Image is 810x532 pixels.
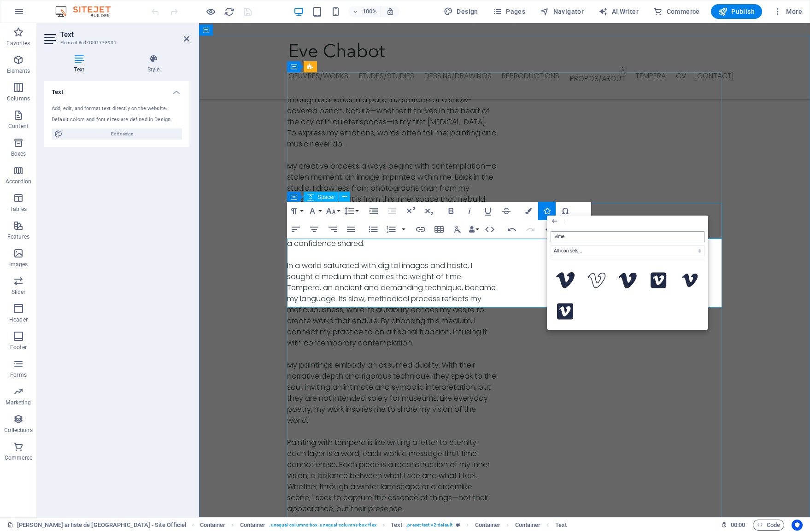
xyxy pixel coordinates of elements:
button: HTML [481,220,499,239]
button: Ion Social Vimeo Outline (Ionicons) [582,266,611,295]
button: Social Vimeo (IcoFont) [551,266,580,295]
button: Ordered List [382,220,400,239]
button: More [769,4,806,19]
button: Bold (⌘B) [442,202,460,220]
button: 100% [348,6,381,17]
button: Undo (⌘Z) [503,220,521,239]
button: Clear Formatting [449,220,466,239]
button: Insert Table [430,220,448,239]
span: Spacer [317,194,335,200]
button: Colors [520,202,537,220]
span: 00 00 [731,520,745,531]
button: Close [547,216,562,227]
button: Data Bindings [467,220,480,239]
nav: breadcrumb [200,520,567,531]
span: Click to select. Double-click to edit [391,520,402,531]
span: : [737,521,739,528]
span: Click to select. Double-click to edit [515,520,541,531]
a: Click to cancel selection. Double-click to open Pages [7,520,186,531]
p: Footer [10,344,27,351]
button: Confirm (⌘+⏎) [540,220,558,239]
button: Commerce [650,4,704,19]
button: Ordered List [400,220,407,239]
div: Add, edit, and format text directly on the website. [52,105,182,113]
p: Columns [7,95,30,102]
span: Click to select. Double-click to edit [475,520,501,531]
p: Commerce [5,454,32,462]
button: Font Size [324,202,341,220]
p: Images [9,261,28,268]
span: Code [757,520,780,531]
button: Vimeo V (FontAwesome Brands) [675,266,704,295]
span: More [773,7,802,16]
h3: Element #ed-1001778934 [60,39,171,47]
div: Default colors and font sizes are defined in Design. [52,116,182,124]
button: Insert Link [412,220,429,239]
button: Special Characters [557,202,574,220]
p: Tables [10,205,27,213]
button: Increase Indent [365,202,382,220]
div: Design (Ctrl+Alt+Y) [440,4,482,19]
button: reload [223,6,235,17]
span: Commerce [653,7,700,16]
h4: Text [44,81,189,98]
i: This element is a customizable preset [456,522,460,527]
button: Code [753,520,784,531]
button: Italic (⌘I) [461,202,478,220]
button: Navigator [536,4,587,19]
p: Marketing [6,399,31,406]
span: Click to select. Double-click to edit [200,520,226,531]
button: Usercentrics [792,520,803,531]
p: Slider [12,288,26,296]
input: Search icons (square, star half, etc.) [551,231,704,242]
button: AI Writer [595,4,642,19]
h4: Style [117,54,189,74]
span: . preset-text-v2-default [406,520,452,531]
button: Subscript [420,202,438,220]
button: Superscript [402,202,419,220]
p: Forms [10,371,27,379]
span: Click to select. Double-click to edit [240,520,266,531]
img: Editor Logo [53,6,122,17]
i: Reload page [224,6,235,17]
button: Align Justify [342,220,360,239]
p: Content [8,123,29,130]
button: Pages [489,4,529,19]
button: Publish [711,4,762,19]
button: Click here to leave preview mode and continue editing [205,6,216,17]
p: Header [9,316,28,323]
button: Unordered List [364,220,382,239]
span: Pages [493,7,525,16]
h2: Text [60,30,189,39]
button: Icons [538,202,556,220]
button: Design [440,4,482,19]
button: Align Center [305,220,323,239]
p: Favorites [6,40,30,47]
button: Line Height [342,202,360,220]
button: Paragraph Format [287,202,305,220]
button: Decrease Indent [383,202,401,220]
p: Collections [4,427,32,434]
h6: Session time [721,520,745,531]
button: Align Right [324,220,341,239]
span: Design [444,7,478,16]
p: Accordion [6,178,31,185]
button: Redo (⌘⇧Z) [522,220,539,239]
h4: Text [44,54,117,74]
span: AI Writer [599,7,639,16]
p: Features [7,233,29,240]
h6: 100% [362,6,377,17]
button: Square Vimeo (FontAwesome Brands) [644,266,674,295]
span: Click to select. Double-click to edit [555,520,567,531]
button: Font Family [305,202,323,220]
p: Elements [7,67,30,75]
button: Underline (⌘U) [479,202,497,220]
span: Edit design [65,129,179,140]
span: Navigator [540,7,584,16]
button: Vimeo (FontAwesome Brands) [551,297,580,326]
button: Strikethrough [498,202,515,220]
button: Ion Social Vimeo (Ionicons) [613,266,642,295]
button: Edit design [52,129,182,140]
span: . unequal-columns-box .unequal-columns-box-flex [269,520,376,531]
i: On resize automatically adjust zoom level to fit chosen device. [386,7,394,16]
